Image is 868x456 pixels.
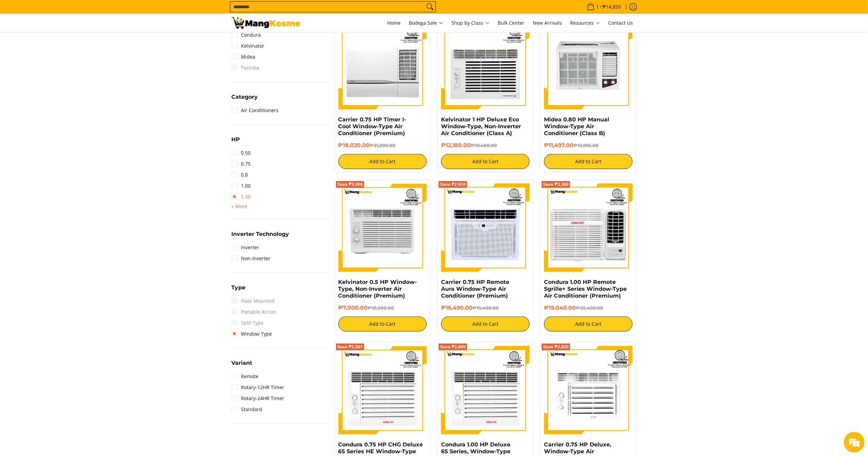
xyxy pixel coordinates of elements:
span: Bodega Sale [409,19,443,27]
img: Condura 0.75 HP CHG Deluxe 6S Series HE Window-Type Air Conditioner (Premium) [338,346,427,434]
nav: Main Menu [307,14,637,32]
del: ₱10,000.00 [368,305,394,311]
a: Kelvinator 1 HP Deluxe Eco Window-Type, Non-Inverter Air Conditioner (Class A) [441,116,521,136]
img: Bodega Sale Aircon l Mang Kosme: Home Appliances Warehouse Sale Window Type [232,17,300,29]
span: HP [232,137,240,142]
span: Contact Us [609,20,633,26]
a: 0.75 [232,158,251,169]
h6: ₱11,497.00 [544,142,633,149]
a: Air Conditioners [232,105,279,116]
span: Category [232,94,258,100]
img: Carrier 0.75 HP Timer I-Cool Window-Type Air Conditioner (Premium) [338,21,427,109]
summary: Open [232,360,253,371]
a: Inverter [232,242,259,253]
a: Condura [232,29,261,40]
a: Home [384,14,404,32]
span: Variant [232,360,253,366]
del: ₱21,200.00 [370,143,396,148]
span: Resources [570,19,600,27]
a: Carrier 0.75 HP Timer I-Cool Window-Type Air Conditioner (Premium) [338,116,406,136]
img: Condura 1.00 HP Deluxe 6S Series, Window-Type Air Conditioner (Premium) [441,346,530,434]
img: condura-sgrille-series-window-type-remote-aircon-premium-full-view-mang-kosme [544,183,633,272]
span: Save ₱3,360 [543,182,569,187]
span: Save ₱2,820 [543,345,569,349]
del: ₱19,400.00 [473,305,499,311]
span: Toshiba [232,62,259,73]
button: Add to Cart [441,316,530,332]
h6: ₱12,180.00 [441,142,530,149]
summary: Open [232,285,246,296]
a: Shop by Class [448,14,493,32]
a: Rotary-12HR Timer [232,382,285,393]
h6: ₱18,020.00 [338,142,427,149]
a: Bodega Sale [406,14,447,32]
a: 1.00 [232,180,251,191]
span: ₱14,850 [602,4,622,9]
button: Add to Cart [338,316,427,332]
span: Portable Aircon [232,307,277,317]
span: 1 [595,4,600,9]
a: Non-Inverter [232,253,271,264]
button: Add to Cart [544,154,633,169]
a: Bulk Center [495,14,528,32]
a: Kelvinator [232,40,265,51]
summary: Open [232,137,240,147]
a: 0.50 [232,147,251,158]
img: Carrier 0.75 HP Remote Aura Window-Type Air Conditioner (Premium) [441,183,530,272]
a: Rotary-24HR Timer [232,393,285,404]
span: Floor Mounted [232,296,275,307]
a: Remote [232,371,259,382]
img: Kelvinator 0.5 HP Window-Type, Non-Inverter Air Conditioner (Premium) [338,183,427,272]
a: Window Type [232,328,272,339]
a: New Arrivals [530,14,566,32]
span: Save ₱2,910 [440,182,466,187]
a: Condura 1.00 HP Remote Sgrille+ Series Window-Type Air Conditioner (Premium) [544,279,627,299]
summary: Open [232,94,258,105]
a: Midea [232,51,256,62]
span: + More [232,204,248,209]
span: Save ₱2,865 [440,345,466,349]
span: Save ₱3,000 [337,182,363,187]
h6: ₱7,000.00 [338,304,427,311]
a: 1.50 [232,191,251,202]
summary: Open [232,231,289,242]
img: Carrier 0.75 HP Deluxe, Window-Type Air Conditioner (Premium) [544,346,633,434]
span: Bulk Center [498,20,525,26]
button: Search [425,2,436,12]
a: Kelvinator 0.5 HP Window-Type, Non-Inverter Air Conditioner (Premium) [338,279,417,299]
a: Resources [567,14,604,32]
button: Add to Cart [544,316,633,332]
span: Save ₱2,587 [337,345,363,349]
span: Home [387,20,401,26]
a: Carrier 0.75 HP Remote Aura Window-Type Air Conditioner (Premium) [441,279,509,299]
button: Add to Cart [338,154,427,169]
a: Standard [232,404,263,415]
img: Kelvinator 1 HP Deluxe Eco Window-Type, Non-Inverter Air Conditioner (Class A) [441,21,530,109]
del: ₱22,400.00 [576,305,603,311]
span: Split Type [232,317,264,328]
a: 0.8 [232,169,248,180]
span: New Arrivals [533,20,562,26]
span: Type [232,285,246,290]
span: Inverter Technology [232,231,289,237]
h6: ₱19,040.00 [544,304,633,311]
span: Shop by Class [452,19,490,27]
a: Contact Us [605,14,637,32]
h6: ₱16,490.00 [441,304,530,311]
span: • [585,3,623,11]
summary: Open [232,202,248,211]
del: ₱19,488.00 [471,143,497,148]
button: Add to Cart [441,154,530,169]
a: Midea 0.80 HP Manual Window-Type Air Conditioner (Class B) [544,116,609,136]
del: ₱15,995.00 [574,143,599,148]
img: Midea 0.80 HP Manual Window-Type Air Conditioner (Class B) [544,21,633,109]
